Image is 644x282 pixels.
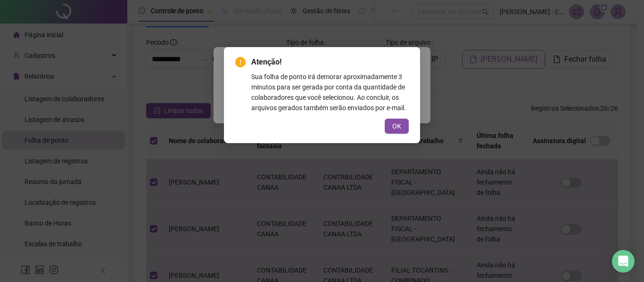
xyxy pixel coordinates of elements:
[251,56,409,68] span: Atenção!
[251,72,409,113] div: Sua folha de ponto irá demorar aproximadamente 3 minutos para ser gerada por conta da quantidade ...
[392,121,401,131] span: OK
[235,57,246,67] span: exclamation-circle
[612,250,635,273] div: Open Intercom Messenger
[385,119,409,134] button: OK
